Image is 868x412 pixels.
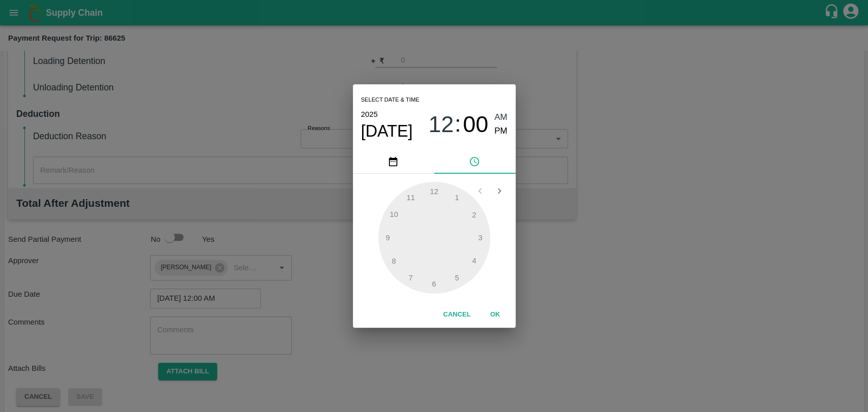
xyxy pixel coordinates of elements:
button: Cancel [439,306,474,324]
button: 2025 [361,108,378,121]
span: Select date & time [361,92,420,108]
button: 12 [428,111,454,138]
button: 00 [463,111,488,138]
button: OK [479,306,512,324]
button: pick time [434,149,516,174]
button: Open next view [490,181,509,201]
button: pick date [353,149,434,174]
button: AM [494,111,507,124]
span: : [455,111,461,138]
button: [DATE] [361,121,413,141]
span: 12 [428,111,454,138]
button: PM [494,124,507,138]
span: 00 [463,111,488,138]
